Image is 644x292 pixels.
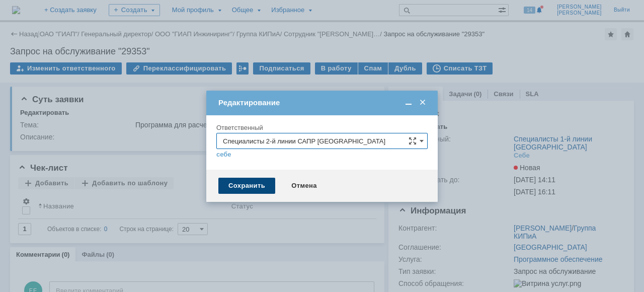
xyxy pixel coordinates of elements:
[218,98,428,107] div: Редактирование
[216,151,231,159] a: себе
[418,98,428,107] span: Закрыть
[216,124,426,131] div: Ответственный
[404,98,414,107] span: Свернуть (Ctrl + M)
[409,137,417,145] span: Сложная форма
